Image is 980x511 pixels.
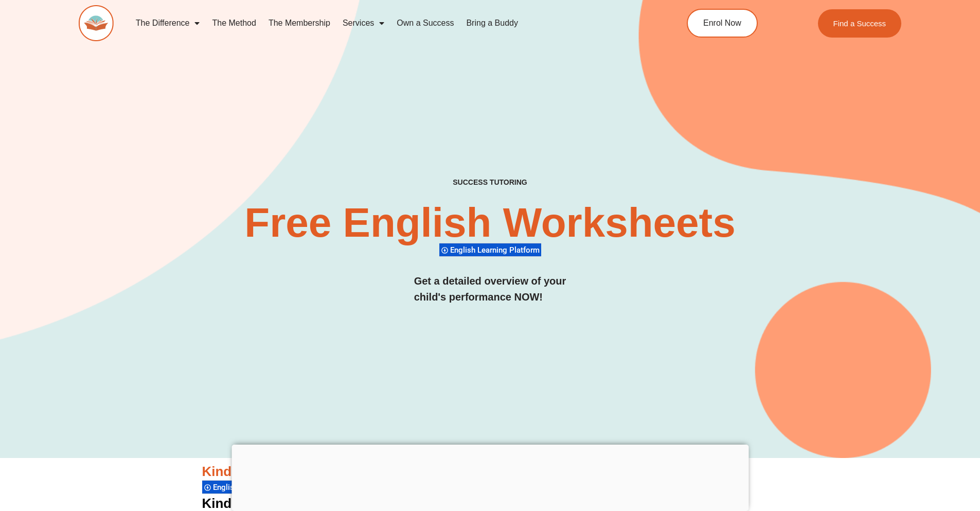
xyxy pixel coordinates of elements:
[703,19,741,27] span: Enrol Now
[219,202,762,243] h2: Free English Worksheets​
[368,178,612,187] h4: SUCCESS TUTORING​
[213,483,306,492] span: English Learning Platform
[262,11,336,35] a: The Membership
[202,496,332,511] span: Kinder Worksheet 1:
[206,11,262,35] a: The Method
[687,9,758,38] a: Enrol Now
[130,11,206,35] a: The Difference
[202,463,778,481] h3: Kinder English Worksheets
[130,11,640,35] nav: Menu
[818,9,902,38] a: Find a Success
[336,11,390,35] a: Services
[231,445,749,508] iframe: Advertisement
[833,20,886,27] span: Find a Success
[439,243,541,257] div: English Learning Platform
[390,11,460,35] a: Own a Success
[202,496,620,511] a: Kinder Worksheet 1:Identifying Uppercase and Lowercase Letters
[450,245,543,255] span: English Learning Platform
[202,480,304,494] div: English Learning Platform
[414,273,566,305] h3: Get a detailed overview of your child's performance NOW!
[460,11,524,35] a: Bring a Buddy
